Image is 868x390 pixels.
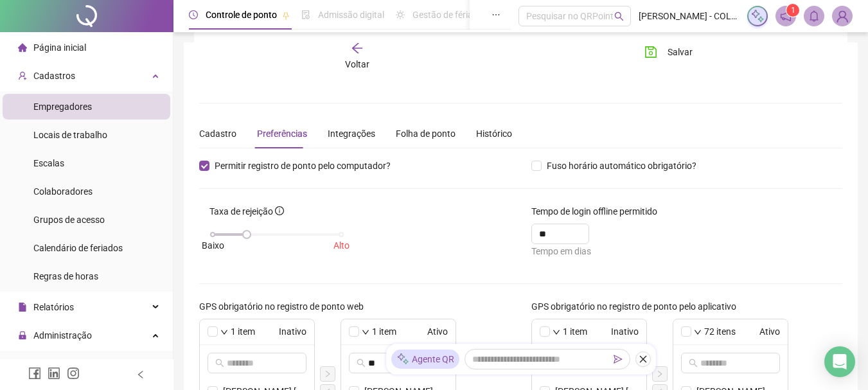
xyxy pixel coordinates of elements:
div: Histórico [476,127,512,141]
img: 58712 [833,6,852,26]
div: Folha de ponto [396,127,456,141]
span: Calendário de feriados [33,243,123,253]
span: search [357,359,366,368]
span: Página inicial [33,42,86,53]
span: ellipsis [492,10,500,19]
div: Open Intercom Messenger [824,346,855,377]
span: save [644,46,657,58]
span: down [694,328,702,336]
label: GPS obrigatório no registro de ponto pelo aplicativo [531,299,745,314]
span: search [614,12,624,21]
span: Regras de horas [33,271,98,281]
img: sparkle-icon.fc2bf0ac1784a2077858766a79e2daf3.svg [396,353,409,366]
div: Taxa de rejeição [209,204,284,218]
span: instagram [67,367,80,380]
span: left [136,370,145,379]
span: Inativo [258,324,306,339]
span: facebook [28,367,41,380]
img: sparkle-icon.fc2bf0ac1784a2077858766a79e2daf3.svg [750,9,765,23]
span: Locais de trabalho [33,130,107,140]
span: Controle de ponto [206,10,277,20]
sup: 1 [786,4,799,17]
span: search [689,359,698,368]
span: Colaboradores [33,186,93,197]
span: Gestão de férias [412,10,477,20]
span: Administração [33,330,92,341]
span: send [614,355,623,364]
span: down [362,328,369,336]
div: Integrações [328,127,375,141]
span: Inativo [590,324,639,339]
span: search [215,359,224,368]
span: Escalas [33,158,64,168]
span: down [220,328,228,336]
span: Voltar [345,59,369,69]
span: Ativo [738,324,780,339]
span: Preferências [257,129,307,139]
span: Fuso horário automático obrigatório? [542,159,702,173]
span: user-add [18,71,27,80]
span: 1 item [231,324,255,339]
span: file-done [301,10,310,19]
span: Alto [333,238,350,253]
button: Salvar [635,42,702,62]
span: 1 item [563,324,587,339]
span: arrow-left [351,42,364,55]
span: Grupos de acesso [33,215,105,225]
span: [PERSON_NAME] - COLÉGIO ÁGAPE DOM BILINGUE [639,9,740,23]
span: lock [18,331,27,340]
span: linkedin [48,367,60,380]
span: close [639,355,648,364]
span: clock-circle [189,10,198,19]
span: Permitir registro de ponto pelo computador? [209,159,396,173]
span: Relatórios [33,302,74,312]
span: info-circle [275,206,284,215]
span: Baixo [202,238,224,253]
span: Salvar [668,45,693,59]
span: 1 item [372,324,396,339]
span: Cadastros [33,71,75,81]
span: 72 itens [704,324,736,339]
label: GPS obrigatório no registro de ponto web [199,299,372,314]
div: Cadastro [199,127,236,141]
span: bell [808,10,820,22]
span: file [18,303,27,312]
span: notification [780,10,792,22]
span: pushpin [282,12,290,19]
label: Tempo de login offline permitido [531,204,666,218]
span: sun [396,10,405,19]
div: Tempo em dias [531,244,843,258]
div: Agente QR [391,350,459,369]
span: Ativo [399,324,448,339]
span: down [553,328,560,336]
span: 1 [791,6,795,15]
span: Empregadores [33,102,92,112]
span: home [18,43,27,52]
span: Admissão digital [318,10,384,20]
